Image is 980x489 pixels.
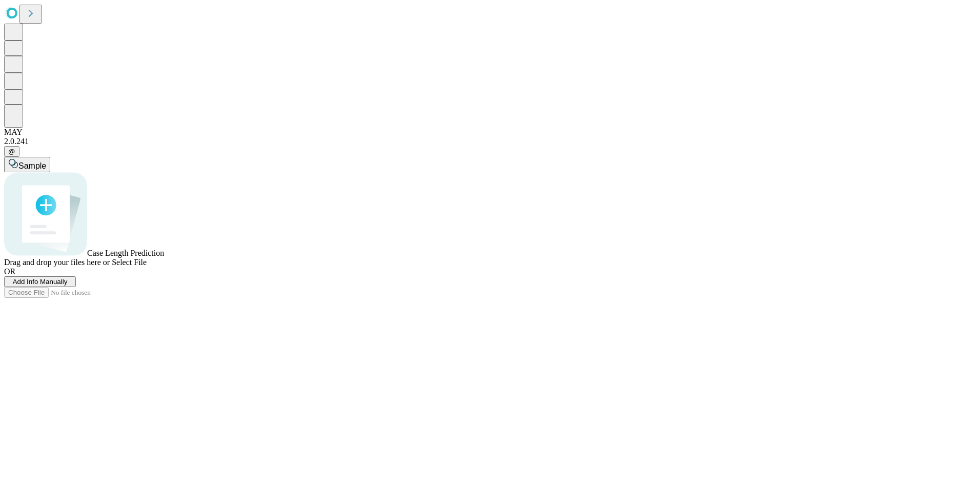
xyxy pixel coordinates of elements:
span: Drag and drop your files here or [4,258,110,267]
span: Sample [18,161,46,170]
span: @ [8,148,15,155]
span: Select File [112,258,147,267]
span: OR [4,267,15,276]
span: Case Length Prediction [87,249,164,257]
span: Add Info Manually [13,278,68,286]
button: @ [4,146,19,157]
div: 2.0.241 [4,137,976,146]
button: Sample [4,157,50,172]
button: Add Info Manually [4,276,76,287]
div: MAY [4,128,976,137]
